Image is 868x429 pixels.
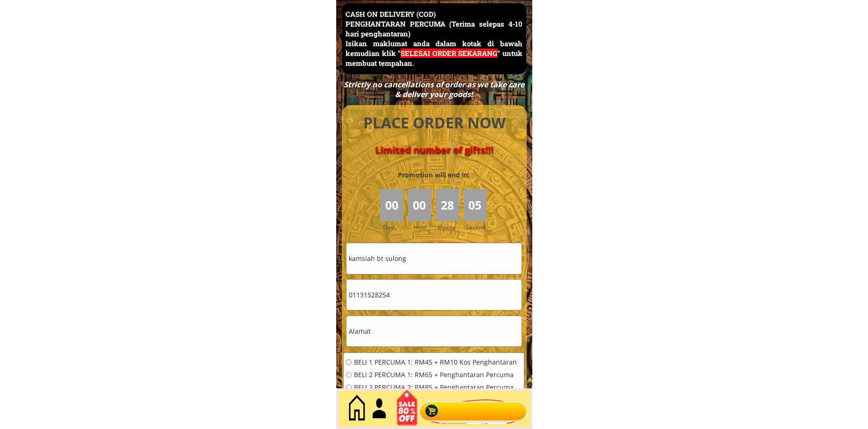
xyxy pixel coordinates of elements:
[346,243,522,274] input: Nama
[383,223,407,232] h3: Day
[381,170,487,180] h3: Promotion will end in:
[340,80,527,99] div: Strictly no cancellations of order as we take care & deliver your goods!
[438,224,458,232] h3: Minute
[401,49,497,58] span: SELESAI ORDER SEKARANG
[354,372,517,378] span: BELI 2 PERCUMA 1: RM65 + Penghantaran Percuma
[414,223,433,232] h3: Hour
[354,384,517,391] span: BELI 2 PERCUMA 2: RM85 + Penghantaran Percuma
[346,316,522,346] input: Alamat
[346,280,522,310] input: Telefon
[354,359,517,366] span: BELI 1 PERCUMA 1: RM45 + RM10 Kos Penghantaran
[353,113,516,134] h4: PLACE ORDER NOW
[466,223,489,232] h3: Second
[346,9,522,68] h3: CASH ON DELIVERY (COD) PENGHANTARAN PERCUMA (Terima selepas 4-10 hari penghantaran) Isikan maklum...
[353,144,516,155] h4: Limited number of gifts!!!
